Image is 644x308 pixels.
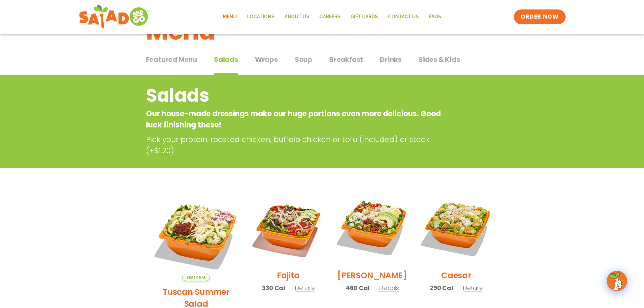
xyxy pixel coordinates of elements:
h2: Fajita [277,269,300,281]
span: 290 Cal [430,283,453,292]
img: new-SAG-logo-768×292 [79,3,150,30]
a: Contact Us [383,9,424,25]
a: About Us [280,9,314,25]
nav: Menu [218,9,446,25]
div: Tabbed content [146,52,498,75]
img: Product photo for Fajita Salad [251,191,325,264]
h2: Salads [146,82,444,109]
span: Breakfast [329,54,363,65]
span: Wraps [255,54,278,65]
span: Soup [295,54,312,65]
p: Our house-made dressings make our huge portions even more delicious. Good luck finishing these! [146,108,444,131]
img: wpChatIcon [607,271,626,290]
span: Seasonal [182,274,210,281]
span: Salads [214,54,238,65]
img: Product photo for Caesar Salad [419,191,493,264]
span: Drinks [380,54,402,65]
a: GIFT CARDS [345,9,383,25]
a: FAQs [424,9,446,25]
a: Careers [314,9,345,25]
h2: Caesar [441,269,471,281]
span: Details [295,284,315,292]
span: Featured Menu [146,54,197,65]
img: Product photo for Cobb Salad [335,191,409,264]
a: Menu [218,9,242,25]
span: ORDER NOW [521,13,558,21]
span: Details [379,284,399,292]
span: 330 Cal [262,283,285,292]
a: Locations [242,9,280,25]
img: Product photo for Tuscan Summer Salad [151,191,241,281]
h2: [PERSON_NAME] [337,269,407,281]
span: 460 Cal [345,283,369,292]
span: Details [463,284,483,292]
p: Pick your protein: roasted chicken, buffalo chicken or tofu (included) or steak (+$1.20) [146,134,447,156]
span: Sides & Kids [419,54,460,65]
a: ORDER NOW [514,9,565,24]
